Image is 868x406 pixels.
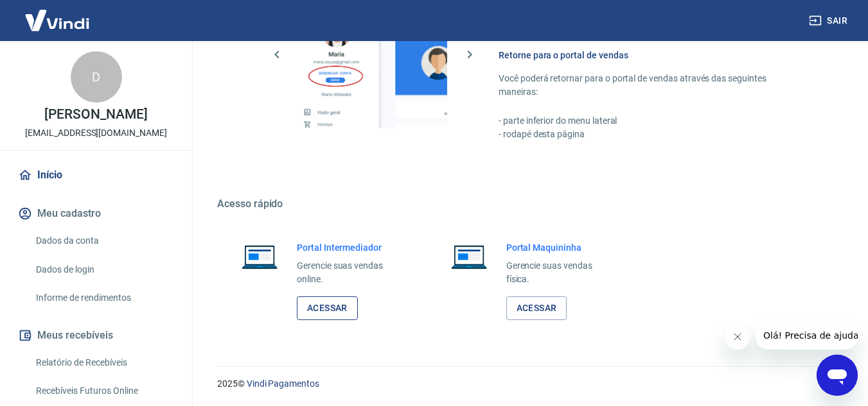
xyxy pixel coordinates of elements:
h5: Acesso rápido [217,198,837,210]
p: - parte inferior do menu lateral [499,114,806,128]
span: Olá! Precisa de ajuda? [8,9,108,19]
iframe: Fechar mensagem [725,324,750,350]
img: Vindi [15,1,99,40]
button: Meu cadastro [15,199,177,228]
h6: Portal Maquininha [506,241,613,254]
img: Imagem de um notebook aberto [233,241,287,272]
button: Sair [806,9,853,33]
iframe: Mensagem da empresa [756,321,858,350]
p: 2025 © [217,377,837,391]
p: - rodapé desta página [499,128,806,141]
a: Vindi Pagamentos [247,378,319,389]
a: Informe de rendimentos [31,285,177,311]
div: D [71,51,122,103]
p: Gerencie suas vendas física. [506,259,613,286]
p: Você poderá retornar para o portal de vendas através das seguintes maneiras: [499,72,806,99]
a: Recebíveis Futuros Online [31,378,177,404]
h6: Retorne para o portal de vendas [499,49,806,62]
h6: Portal Intermediador [297,241,403,254]
a: Acessar [506,296,567,320]
p: Gerencie suas vendas online. [297,259,403,286]
img: Imagem de um notebook aberto [442,241,496,272]
p: [PERSON_NAME] [44,108,147,121]
a: Dados de login [31,257,177,283]
iframe: Botão para abrir a janela de mensagens [817,355,858,396]
a: Acessar [297,296,358,320]
a: Início [15,161,177,189]
a: Relatório de Recebíveis [31,350,177,376]
a: Dados da conta [31,228,177,254]
button: Meus recebíveis [15,321,177,350]
p: [EMAIL_ADDRESS][DOMAIN_NAME] [25,126,167,140]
